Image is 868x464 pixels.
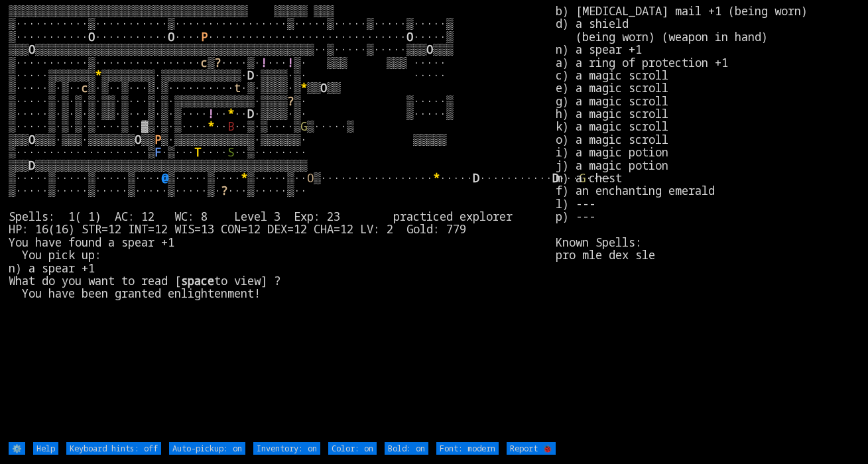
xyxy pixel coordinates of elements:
font: O [29,42,35,57]
input: Help [33,442,58,455]
font: T [194,145,201,160]
font: G [300,119,307,134]
font: B [227,119,234,134]
input: Font: modern [436,442,499,455]
font: D [29,158,35,173]
font: O [135,132,141,147]
font: ! [208,106,214,121]
font: ? [287,93,294,109]
font: F [155,145,161,160]
font: @ [161,170,168,186]
input: Keyboard hints: off [66,442,161,455]
font: c [201,55,208,70]
font: ? [214,55,221,70]
font: ! [261,55,267,70]
font: O [29,132,35,147]
input: Color: on [328,442,377,455]
font: c [82,80,88,95]
input: Report 🐞 [507,442,556,455]
input: Auto-pickup: on [169,442,245,455]
font: P [155,132,161,147]
font: O [406,29,413,44]
font: D [473,170,479,186]
font: O [168,29,174,44]
font: D [247,106,254,121]
font: P [201,29,208,44]
font: O [320,80,327,95]
font: t [234,80,241,95]
larn: ▒▒▒▒▒▒▒▒▒▒▒▒▒▒▒▒▒▒▒▒▒▒▒▒▒▒▒▒▒▒▒▒▒▒▒▒ ▒▒▒▒▒ ▒▒▒ ▒···········▒···········▒·················▒·····▒·... [9,5,556,441]
font: S [227,145,234,160]
font: ! [287,55,294,70]
font: D [247,68,254,83]
font: O [307,170,314,186]
input: ⚙️ [9,442,25,455]
font: O [426,42,433,57]
input: Bold: on [385,442,428,455]
font: O [88,29,95,44]
input: Inventory: on [253,442,320,455]
b: space [181,273,214,288]
font: D [552,170,559,186]
font: ? [221,183,227,198]
stats: b) [MEDICAL_DATA] mail +1 (being worn) d) a shield (being worn) (weapon in hand) n) a spear +1 a)... [556,5,859,441]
